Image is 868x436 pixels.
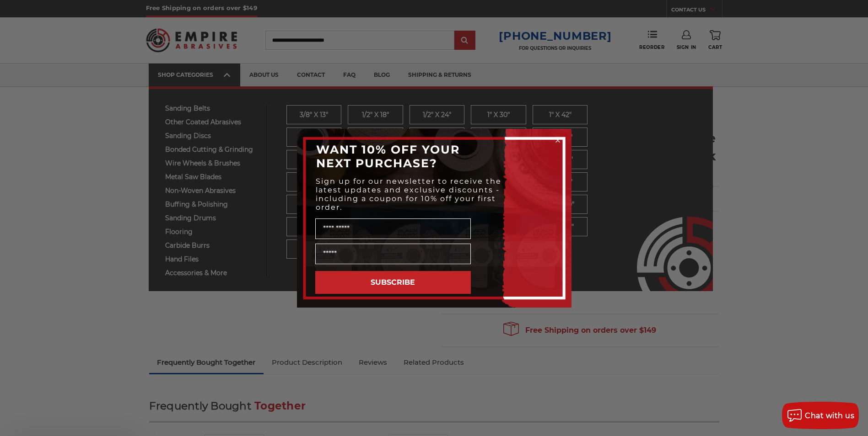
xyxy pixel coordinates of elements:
[315,271,471,294] button: SUBSCRIBE
[553,136,562,145] button: Close dialog
[316,143,460,170] span: WANT 10% OFF YOUR NEXT PURCHASE?
[315,244,471,264] input: Email
[805,411,854,420] span: Chat with us
[316,177,501,212] span: Sign up for our newsletter to receive the latest updates and exclusive discounts - including a co...
[782,402,859,429] button: Chat with us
